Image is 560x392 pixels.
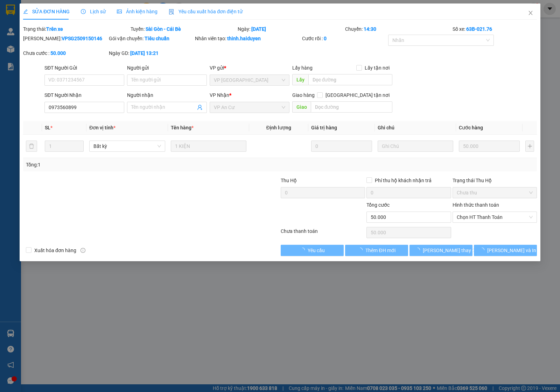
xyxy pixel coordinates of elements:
span: [GEOGRAPHIC_DATA] tận nơi [323,91,392,99]
b: Tiêu chuẩn [145,36,169,41]
span: Ảnh kiện hàng [117,9,157,14]
span: clock-circle [81,9,86,14]
div: Trạng thái Thu Hộ [453,177,537,184]
div: VP gửi [210,64,289,72]
span: Lấy [292,74,308,85]
span: Gửi: [6,7,17,14]
span: Lấy hàng [292,65,313,71]
button: Yêu cầu [281,245,344,256]
span: Phí thu hộ khách nhận trả [372,177,434,184]
span: VP Nhận [210,92,229,98]
div: Nhân viên tạo: [195,35,301,42]
input: Dọc đường [308,74,393,85]
div: SĐT Người Nhận [44,91,124,99]
span: Giao hàng [292,92,315,98]
input: 0 [459,141,520,152]
span: VP An Cư [214,102,285,113]
span: close [528,10,533,16]
div: Số xe: [452,25,538,33]
span: Xuất hóa đơn hàng [31,247,79,254]
input: Dọc đường [311,101,393,113]
span: Thu Hộ [281,178,297,183]
span: Chưa thu [457,187,533,198]
span: Rồi : [5,46,17,53]
span: Giá trị hàng [311,125,337,130]
span: Tổng cước [366,202,390,208]
div: Người gửi [127,64,207,72]
span: user-add [197,105,203,110]
input: Ghi Chú [378,141,453,152]
b: thinh.haiduyen [227,36,261,41]
div: Trạng thái: [22,25,130,33]
span: edit [23,9,28,14]
button: Close [521,3,540,23]
div: Chưa cước : [23,49,107,57]
input: VD: Bàn, Ghế [171,141,246,152]
span: loading [479,248,487,252]
span: Tên hàng [171,125,194,130]
span: loading [300,248,308,252]
div: Gói vận chuyển: [109,35,193,42]
b: [DATE] [251,26,266,32]
span: Lấy tận nơi [362,64,392,72]
b: 14:30 [364,26,376,32]
b: 63B-021.76 [466,26,492,32]
button: Thêm ĐH mới [345,245,408,256]
span: Đơn vị tính [89,125,115,130]
span: [PERSON_NAME] thay đổi [423,247,479,254]
b: 50.000 [50,50,66,56]
span: Chọn HT Thanh Toán [457,212,533,222]
div: VP An Cư [6,6,55,14]
div: Tuyến: [130,25,237,33]
div: PHÁT [6,14,55,23]
img: icon [169,9,174,15]
div: Ngày GD: [109,49,193,57]
input: 0 [311,141,372,152]
b: Trên xe [46,26,63,32]
span: Nhận: [60,7,77,14]
span: Bất kỳ [93,141,161,151]
button: plus [525,141,534,152]
span: SỬA ĐƠN HÀNG [23,9,70,14]
span: SL [45,125,50,130]
span: Cước hàng [459,125,483,130]
span: Thêm ĐH mới [365,247,395,254]
span: Yêu cầu xuất hóa đơn điện tử [169,9,243,14]
b: Sài Gòn - Cái Bè [146,26,181,32]
span: [PERSON_NAME] và In [487,247,536,254]
span: loading [415,248,423,252]
label: Hình thức thanh toán [453,202,499,208]
div: VP [GEOGRAPHIC_DATA] [60,6,131,23]
div: LABO GIANG [60,23,131,31]
div: [PERSON_NAME]: [23,35,107,42]
span: loading [358,248,365,252]
div: 0907297930 [6,23,55,33]
div: SĐT Người Gửi [44,64,124,72]
button: [PERSON_NAME] thay đổi [409,245,472,256]
div: 20.000 [5,45,56,54]
button: delete [26,141,37,152]
div: Chưa thanh toán [280,227,366,240]
span: Lịch sử [81,9,106,14]
span: VP Sài Gòn [214,75,285,85]
div: Cước rồi : [302,35,386,42]
b: [DATE] 13:21 [130,50,159,56]
div: Người nhận [127,91,207,99]
th: Ghi chú [375,121,456,135]
div: Chuyến: [344,25,452,33]
span: Giao [292,101,311,113]
button: [PERSON_NAME] và In [474,245,537,256]
span: info-circle [80,248,85,253]
b: VPSG2509150146 [62,36,102,41]
b: 0 [324,36,327,41]
div: 0908615875 [60,31,131,41]
div: Ngày: [237,25,344,33]
span: picture [117,9,122,14]
span: Yêu cầu [308,247,325,254]
div: Tổng: 1 [26,161,217,169]
span: Định lượng [266,125,291,130]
